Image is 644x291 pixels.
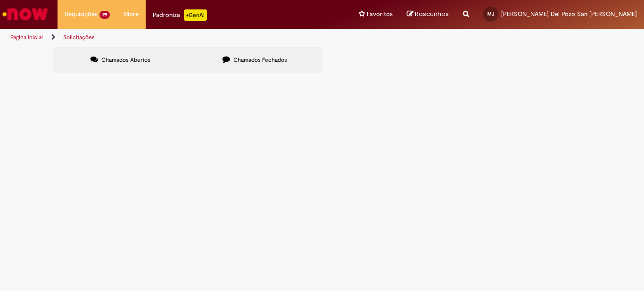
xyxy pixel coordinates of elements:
[415,9,449,18] span: Rascunhos
[7,29,422,46] ul: Trilhas de página
[124,9,139,19] span: More
[501,10,637,18] span: [PERSON_NAME] Del Pozo San [PERSON_NAME]
[487,11,494,17] span: MJ
[10,33,43,41] a: Página inicial
[233,56,287,64] span: Chamados Fechados
[153,9,207,21] div: Padroniza
[65,9,98,19] span: Requisições
[184,9,207,21] p: +GenAi
[407,10,449,19] a: Rascunhos
[63,33,95,41] a: Solicitações
[1,5,50,24] img: ServiceNow
[99,11,110,19] span: 99
[367,9,393,19] span: Favoritos
[101,56,150,64] span: Chamados Abertos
